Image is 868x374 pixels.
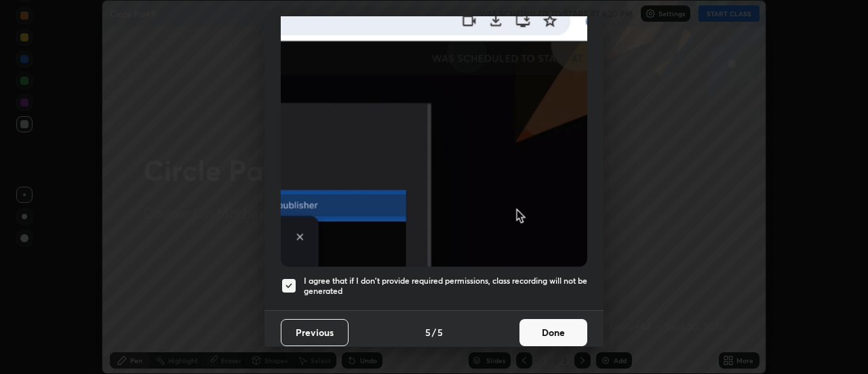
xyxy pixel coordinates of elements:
[425,325,431,339] h4: 5
[432,325,436,339] h4: /
[281,319,349,346] button: Previous
[304,276,587,297] h5: I agree that if I don't provide required permissions, class recording will not be generated
[519,319,587,346] button: Done
[437,325,443,339] h4: 5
